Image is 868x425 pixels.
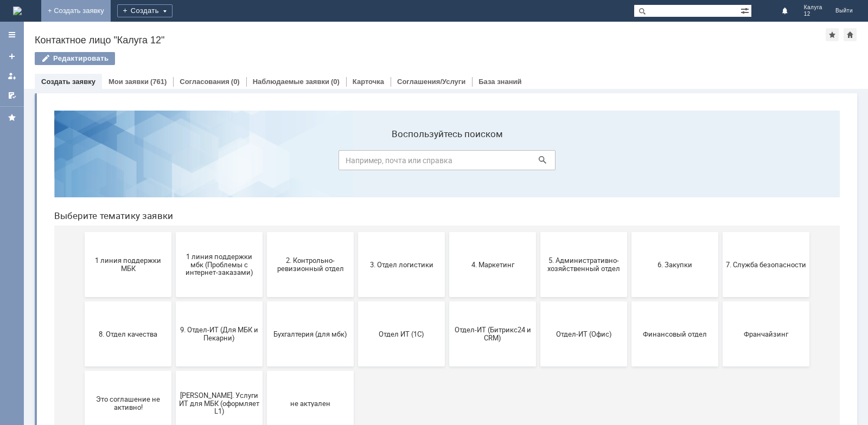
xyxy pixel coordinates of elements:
[133,224,214,240] span: 9. Отдел-ИТ (Для МБК и Пекарни)
[589,228,669,236] span: Финансовый отдел
[353,78,384,86] a: Карточка
[826,28,839,41] div: Добавить в избранное
[221,269,308,334] button: не актуален
[677,130,764,195] button: 7. Служба безопасности
[404,199,490,265] button: Отдел-ИТ (Битрикс24 и CRM)
[498,228,578,236] span: Отдел-ИТ (Офис)
[741,5,751,15] span: Расширенный поиск
[478,78,521,86] a: База знаний
[231,78,240,86] div: (0)
[39,199,126,265] button: 8. Отдел качества
[404,130,490,195] button: 4. Маркетинг
[331,78,340,86] div: (0)
[133,289,214,313] span: [PERSON_NAME]. Услуги ИТ для МБК (оформляет L1)
[495,199,582,265] button: Отдел-ИТ (Офис)
[130,199,217,265] button: 9. Отдел-ИТ (Для МБК и Пекарни)
[293,27,510,37] label: Воспользуйтесь поиском
[586,130,673,195] button: 6. Закупки
[150,78,167,86] div: (761)
[495,130,582,195] button: 5. Административно-хозяйственный отдел
[42,228,123,236] span: 8. Отдел качества
[225,297,305,305] span: не актуален
[41,78,95,86] a: Создать заявку
[39,130,126,195] button: 1 линия поддержки МБК
[130,130,217,195] button: 1 линия поддержки мбк (Проблемы с интернет-заказами)
[407,224,487,240] span: Отдел-ИТ (Битрикс24 и CRM)
[13,7,22,15] a: Перейти на домашнюю страницу
[312,199,399,265] button: Отдел ИТ (1С)
[407,158,487,166] span: 4. Маркетинг
[3,87,21,104] a: Мои согласования
[677,199,764,265] button: Франчайзинг
[39,269,126,334] button: Это соглашение не активно!
[117,4,173,17] div: Создать
[316,158,396,166] span: 3. Отдел логистики
[225,154,305,171] span: 2. Контрольно-ревизионный отдел
[42,154,123,171] span: 1 линия поддержки МБК
[221,130,308,195] button: 2. Контрольно-ревизионный отдел
[680,158,761,166] span: 7. Служба безопасности
[133,150,214,175] span: 1 линия поддержки мбк (Проблемы с интернет-заказами)
[804,4,822,11] span: Калуга
[35,35,826,46] div: Контактное лицо "Калуга 12"
[130,269,217,334] button: [PERSON_NAME]. Услуги ИТ для МБК (оформляет L1)
[9,108,794,119] header: Выберите тематику заявки
[3,48,21,65] a: Создать заявку
[221,199,308,265] button: Бухгалтерия (для мбк)
[312,130,399,195] button: 3. Отдел логистики
[3,67,21,85] a: Мои заявки
[42,293,123,310] span: Это соглашение не активно!
[108,78,149,86] a: Мои заявки
[804,11,822,17] span: 12
[225,228,305,236] span: Бухгалтерия (для мбк)
[180,78,229,86] a: Согласования
[397,78,465,86] a: Соглашения/Услуги
[498,154,578,171] span: 5. Административно-хозяйственный отдел
[589,158,669,166] span: 6. Закупки
[316,228,396,236] span: Отдел ИТ (1С)
[844,28,857,41] div: Сделать домашней страницей
[293,48,510,68] input: Например, почта или справка
[13,7,22,15] img: logo
[680,228,761,236] span: Франчайзинг
[253,78,329,86] a: Наблюдаемые заявки
[586,199,673,265] button: Финансовый отдел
